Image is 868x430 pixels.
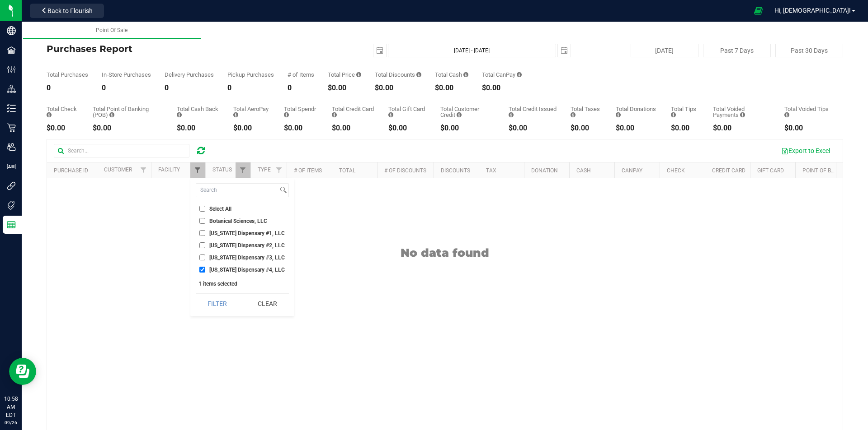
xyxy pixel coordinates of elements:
[356,72,361,78] i: Sum of the total prices of all purchases in the date range.
[165,72,214,78] div: Delivery Purchases
[748,2,769,19] span: Open Ecommerce Menu
[196,184,278,197] input: Search
[177,106,220,118] div: Total Cash Back
[774,7,851,14] span: Hi, [DEMOGRAPHIC_DATA]!
[486,167,496,174] a: Tax
[571,112,576,118] i: Sum of the total taxes for all purchases in the date range.
[284,106,318,118] div: Total Spendr
[509,106,557,118] div: Total Credit Issued
[177,112,182,118] i: Sum of the cash-back amounts from rounded-up electronic payments for all purchases in the date ra...
[7,26,16,35] inline-svg: Company
[571,125,602,132] div: $0.00
[7,104,16,113] inline-svg: Inventory
[165,84,214,92] div: 0
[440,125,495,132] div: $0.00
[416,72,421,78] i: Sum of the discount values applied to the all purchases in the date range.
[784,106,830,118] div: Total Voided Tips
[47,44,312,54] h4: Purchases Report
[576,167,591,174] a: Cash
[784,112,789,118] i: Sum of all tip amounts from voided payment transactions for all purchases in the date range.
[435,72,468,78] div: Total Cash
[802,167,867,174] a: Point of Banking (POB)
[7,220,16,229] inline-svg: Reports
[775,44,843,57] button: Past 30 Days
[4,395,18,419] p: 10:58 AM EDT
[7,65,16,74] inline-svg: Configuration
[388,125,427,132] div: $0.00
[667,167,685,174] a: Check
[245,294,289,314] button: Clear
[332,125,375,132] div: $0.00
[671,125,699,132] div: $0.00
[703,44,771,57] button: Past 7 Days
[441,167,470,174] a: Discounts
[136,162,151,178] a: Filter
[332,106,375,118] div: Total Credit Card
[209,206,231,212] span: Select All
[4,419,18,426] p: 09/26
[227,72,274,78] div: Pickup Purchases
[482,72,522,78] div: Total CanPay
[571,106,602,118] div: Total Taxes
[288,84,314,92] div: 0
[288,72,314,78] div: # of Items
[30,4,104,18] button: Back to Flourish
[209,255,285,260] span: [US_STATE] Dispensary #3, LLC
[199,254,205,260] input: [US_STATE] Dispensary #3, LLC
[209,231,285,236] span: [US_STATE] Dispensary #1, LLC
[616,112,621,118] i: Sum of all round-up-to-next-dollar total price adjustments for all purchases in the date range.
[233,106,270,118] div: Total AeroPay
[622,167,642,174] a: CanPay
[328,84,361,92] div: $0.00
[102,84,151,92] div: 0
[199,206,205,212] input: Select All
[457,112,462,118] i: Sum of the successful, non-voided payments using account credit for all purchases in the date range.
[7,201,16,210] inline-svg: Tags
[47,84,88,92] div: 0
[7,123,16,132] inline-svg: Retail
[517,72,522,78] i: Sum of the successful, non-voided CanPay payment transactions for all purchases in the date range.
[375,84,421,92] div: $0.00
[227,84,274,92] div: 0
[712,167,745,174] a: Credit Card
[102,72,151,78] div: In-Store Purchases
[47,7,93,14] span: Back to Flourish
[757,167,784,174] a: Gift Card
[236,162,250,178] a: Filter
[47,125,79,132] div: $0.00
[284,112,289,118] i: Sum of the successful, non-voided Spendr payment transactions for all purchases in the date range.
[463,72,468,78] i: Sum of the successful, non-voided cash payment transactions for all purchases in the date range. ...
[784,125,830,132] div: $0.00
[671,112,676,118] i: Sum of all tips added to successful, non-voided payments for all purchases in the date range.
[272,162,287,178] a: Filter
[47,223,843,259] div: No data found
[375,72,421,78] div: Total Discounts
[54,167,88,174] a: Purchase ID
[9,358,36,385] iframe: Resource center
[388,106,427,118] div: Total Gift Card
[47,72,88,78] div: Total Purchases
[558,44,571,57] span: select
[775,143,836,158] button: Export to Excel
[93,125,163,132] div: $0.00
[198,281,286,287] div: 1 items selected
[7,162,16,171] inline-svg: User Roles
[616,125,657,132] div: $0.00
[196,294,239,314] button: Filter
[209,267,285,273] span: [US_STATE] Dispensary #4, LLC
[713,125,771,132] div: $0.00
[47,112,52,118] i: Sum of the successful, non-voided check payment transactions for all purchases in the date range.
[199,230,205,236] input: [US_STATE] Dispensary #1, LLC
[199,242,205,248] input: [US_STATE] Dispensary #2, LLC
[373,44,386,57] span: select
[509,125,557,132] div: $0.00
[332,112,337,118] i: Sum of the successful, non-voided credit card payment transactions for all purchases in the date ...
[435,84,468,92] div: $0.00
[212,166,232,173] a: Status
[96,27,127,33] span: Point Of Sale
[199,218,205,224] input: Botanical Sciences, LLC
[109,112,114,118] i: Sum of the successful, non-voided point-of-banking payment transactions, both via payment termina...
[740,112,745,118] i: Sum of all voided payment transaction amounts, excluding tips and transaction fees, for all purch...
[384,167,426,174] a: # of Discounts
[258,166,271,173] a: Type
